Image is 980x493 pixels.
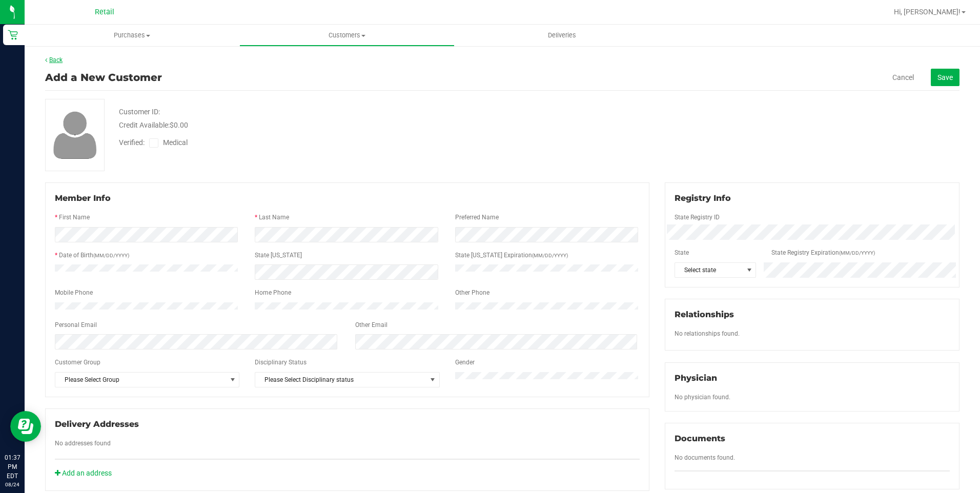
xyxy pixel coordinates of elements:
span: select [226,373,239,387]
div: Credit Available: [119,120,568,131]
div: Customer ID: [119,107,160,117]
span: No physician found. [675,394,730,401]
button: Save [931,69,959,86]
a: Add an address [55,469,112,477]
a: Customers [239,25,454,46]
label: No relationships found. [675,329,740,338]
label: First Name [59,213,90,222]
span: Deliveries [534,31,590,40]
p: 08/24 [5,481,20,488]
label: State Registry Expiration [771,248,875,257]
label: Mobile Phone [55,288,93,297]
span: (MM/DD/YYYY) [93,253,129,258]
label: Preferred Name [455,213,499,222]
span: Purchases [25,31,239,40]
label: Personal Email [55,320,97,330]
label: Customer Group [55,358,100,367]
span: Registry Info [675,193,731,203]
a: Purchases [25,25,239,46]
label: State [US_STATE] Expiration [455,251,568,260]
span: Select state [675,263,743,277]
span: Retail [95,8,114,16]
span: (MM/DD/YYYY) [839,250,875,256]
span: Medical [163,137,192,148]
span: (MM/DD/YYYY) [532,253,568,258]
span: Delivery Addresses [55,419,139,429]
span: select [426,373,439,387]
label: Gender [455,358,475,367]
span: Hi, [PERSON_NAME]! [894,8,961,16]
span: Customers [240,31,454,40]
label: Other Phone [455,288,489,297]
span: Documents [675,434,725,443]
label: State [675,248,689,257]
label: Other Email [355,320,387,330]
a: Deliveries [455,25,669,46]
span: Please Select Group [55,373,226,387]
label: Date of Birth [59,251,129,260]
span: Member Info [55,193,111,203]
span: No documents found. [675,454,735,461]
img: user-icon.png [48,109,102,161]
iframe: Resource center [10,411,41,442]
label: No addresses found [55,439,111,448]
label: State [US_STATE] [255,251,302,260]
span: Please Select Disciplinary status [255,373,426,387]
a: Cancel [892,72,914,83]
span: Verified: [119,137,149,148]
span: $0.00 [170,121,188,129]
inline-svg: Retail [8,30,18,40]
label: Disciplinary Status [255,358,307,367]
p: 01:37 PM EDT [5,453,20,481]
label: Home Phone [255,288,291,297]
span: Save [937,73,953,81]
span: Physician [675,373,717,383]
label: Last Name [259,213,289,222]
span: Relationships [675,310,734,319]
label: State Registry ID [675,213,720,222]
div: Add a New Customer [45,70,162,85]
a: Back [45,56,63,64]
